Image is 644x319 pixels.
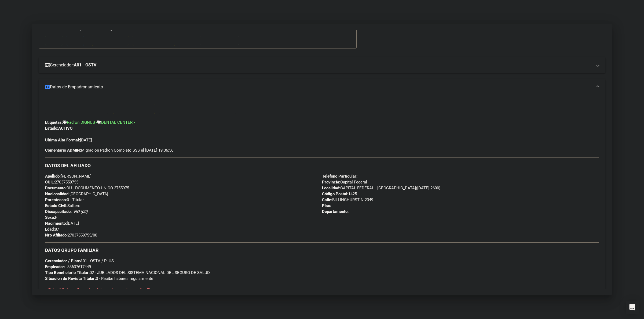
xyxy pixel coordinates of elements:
[96,38,124,43] span: ARCA Padrón
[45,174,61,179] strong: Apellido:
[45,62,592,68] mat-panel-title: Gerenciador:
[45,270,90,275] strong: Tipo Beneficiario Titular:
[45,203,80,208] span: Soltero
[72,38,79,43] span: FTP
[50,38,58,43] span: SSS
[45,287,599,293] h4: --Este afiliado no tiene otros integrantes en el grupo familiar--
[45,186,129,190] span: DU - DOCUMENTO UNICO 3755975
[322,186,340,190] strong: Localidad:
[170,106,232,111] span: Sin Certificado Discapacidad
[45,233,68,238] strong: Nro Afiliado:
[45,209,72,214] strong: Discapacitado:
[322,192,348,196] strong: Código Postal:
[45,221,79,226] span: [DATE]
[45,174,92,179] span: [PERSON_NAME]
[113,104,155,114] button: Movimientos
[45,197,84,202] span: 0 - Titular
[39,79,605,95] mat-expansion-panel-header: Datos de Empadronamiento
[45,258,80,263] strong: Gerenciador / Plan:
[322,180,367,185] span: Capital Federal
[45,36,63,46] button: SSS
[204,39,234,43] strong: Organismos Ext.
[92,36,129,46] button: ARCA Padrón
[123,106,151,111] span: Movimientos
[45,84,592,90] mat-panel-title: Datos de Empadronamiento
[49,106,104,111] span: Enviar Credencial Digital
[322,197,373,202] span: BILLINGHURST N 2349
[117,105,123,111] mat-icon: remove_red_eye
[322,203,331,208] strong: Piso:
[45,227,59,232] span: 87
[67,120,97,125] span: Padron DIGNUS -
[200,36,239,46] button: Organismos Ext.
[45,221,67,226] strong: Nacimiento:
[45,126,58,131] strong: Estado:
[45,227,55,232] strong: Edad:
[67,264,91,270] div: 33637617449
[45,264,65,269] strong: Empleador:
[45,148,81,153] strong: Comentario ADMIN:
[322,174,357,179] strong: Teléfono Particular:
[45,138,92,142] span: [DATE]
[45,276,153,281] span: 0 - Recibe haberes regularmente
[74,209,87,214] i: NO (00)
[45,258,114,263] span: A01 - OSTV / PLUS
[45,104,108,114] button: Enviar Credencial Digital
[45,138,80,142] strong: Última Alta Formal:
[101,120,135,125] span: DENTAL CENTER -
[45,247,599,253] h3: DATOS GRUPO FAMILIAR
[45,270,210,275] span: 02 - JUBILADOS DEL SISTEMA NACIONAL DEL SEGURO DE SALUD
[137,38,171,43] span: ARCA Impuestos
[45,276,96,281] strong: Situacion de Revista Titular:
[322,192,357,196] span: 1425
[45,215,57,220] span: F
[45,215,55,220] strong: Sexo:
[45,203,67,208] strong: Estado Civil:
[159,104,236,114] button: Sin Certificado Discapacidad
[322,180,340,185] strong: Provincia:
[45,147,173,153] span: Migración Padrón Completo SSS el [DATE] 19:36:56
[45,192,69,196] strong: Nacionalidad:
[45,233,97,238] span: 27037559755/00
[58,126,72,131] strong: ACTIVO
[45,120,63,125] strong: Etiquetas:
[74,62,96,68] strong: A01 - OSTV
[45,180,55,185] strong: CUIL:
[45,180,78,185] span: 27037559755
[45,163,599,168] h3: DATOS DEL AFILIADO
[45,186,67,190] strong: Documento:
[45,197,67,202] strong: Parentesco:
[322,186,440,190] span: CAPITAL FEDERAL - [GEOGRAPHIC_DATA]([DATE]-2600)
[322,197,332,202] strong: Calle:
[626,301,639,314] div: Open Intercom Messenger
[39,95,605,311] div: Datos de Empadronamiento
[67,36,84,46] button: FTP
[133,36,175,46] button: ARCA Impuestos
[45,192,108,196] span: [GEOGRAPHIC_DATA]
[322,209,349,214] strong: Departamento:
[39,57,605,73] mat-expansion-panel-header: Gerenciador:A01 - OSTV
